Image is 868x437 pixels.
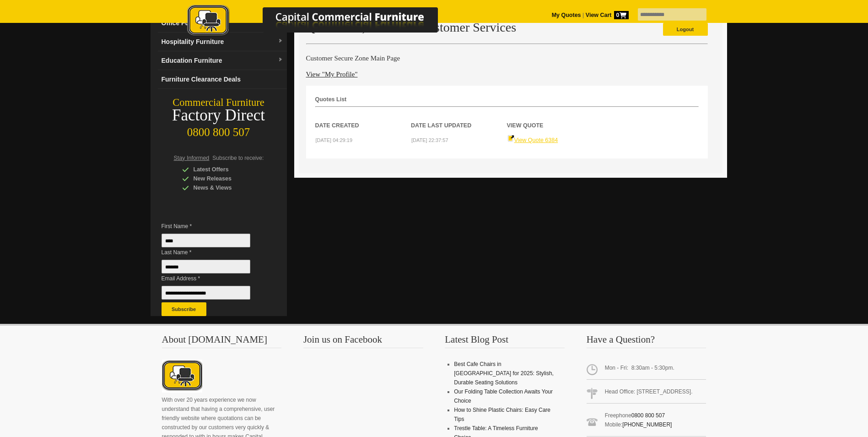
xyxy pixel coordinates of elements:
[587,335,706,348] h3: Have a Question?
[162,222,264,231] span: First Name *
[316,137,353,143] small: [DATE] 04:29:19
[158,14,287,33] a: Office Furnituredropdown
[614,11,629,19] span: 0
[587,407,706,437] span: Freephone Mobile:
[151,109,287,122] div: Factory Direct
[162,248,264,257] span: Last Name *
[306,71,358,78] a: View "My Profile"
[158,51,287,70] a: Education Furnituredropdown
[151,121,287,139] div: 0800 800 507
[162,286,250,300] input: Email Address *
[315,96,347,103] strong: Quotes List
[158,70,287,89] a: Furniture Clearance Deals
[306,54,708,63] h4: Customer Secure Zone Main Page
[411,137,448,143] small: [DATE] 22:37:57
[552,12,581,18] a: My Quotes
[631,412,665,419] a: 0800 800 507
[622,421,672,428] a: [PHONE_NUMBER]
[162,5,482,38] img: Capital Commercial Furniture Logo
[212,155,264,161] span: Subscribe to receive:
[507,107,603,130] th: View Quote
[182,183,269,192] div: News & Views
[162,5,482,41] a: Capital Commercial Furniture Logo
[315,107,411,130] th: Date Created
[306,21,708,34] h2: Quotations, Orders & Customer Services
[174,155,210,161] span: Stay Informed
[663,23,708,36] a: Logout
[162,335,282,348] h3: About [DOMAIN_NAME]
[278,57,283,63] img: dropdown
[507,137,558,143] a: View Quote 6384
[162,274,264,283] span: Email Address *
[584,12,628,18] a: View Cart0
[182,165,269,174] div: Latest Offers
[162,234,250,247] input: First Name *
[587,383,706,404] span: Head Office: [STREET_ADDRESS].
[158,33,287,51] a: Hospitality Furnituredropdown
[454,388,553,404] a: Our Folding Table Collection Awaits Your Choice
[411,107,507,130] th: Date Last Updated
[454,361,554,386] a: Best Cafe Chairs in [GEOGRAPHIC_DATA] for 2025: Stylish, Durable Seating Solutions
[586,12,629,18] strong: View Cart
[303,335,423,348] h3: Join us on Facebook
[162,260,250,273] input: Last Name *
[182,174,269,183] div: New Releases
[151,96,287,109] div: Commercial Furniture
[454,407,550,422] a: How to Shine Plastic Chairs: Easy Care Tips
[445,335,565,348] h3: Latest Blog Post
[162,360,202,393] img: About CCFNZ Logo
[587,360,706,380] span: Mon - Fri: 8:30am - 5:30pm.
[507,135,514,142] img: Quote-icon
[162,302,206,316] button: Subscribe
